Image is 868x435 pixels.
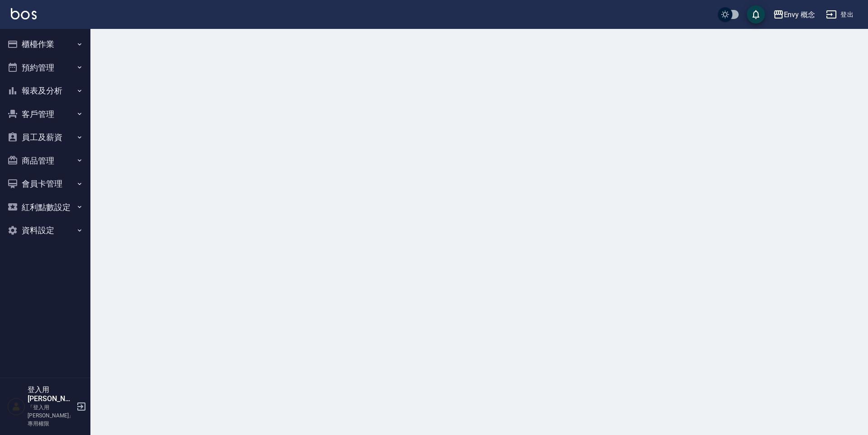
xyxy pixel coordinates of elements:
h5: 登入用[PERSON_NAME] [28,385,74,403]
button: 報表及分析 [4,79,87,103]
button: 登出 [822,6,857,23]
button: 紅利點數設定 [4,196,87,219]
div: Envy 概念 [784,9,816,20]
button: 客戶管理 [4,103,87,126]
button: 預約管理 [4,56,87,80]
img: Logo [11,8,37,19]
button: 商品管理 [4,149,87,173]
button: 會員卡管理 [4,172,87,196]
button: 櫃檯作業 [4,33,87,56]
button: 資料設定 [4,219,87,242]
button: save [747,5,765,23]
img: Person [7,398,25,416]
button: Envy 概念 [769,5,819,24]
button: 員工及薪資 [4,126,87,149]
p: 「登入用[PERSON_NAME]」專用權限 [28,403,74,428]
